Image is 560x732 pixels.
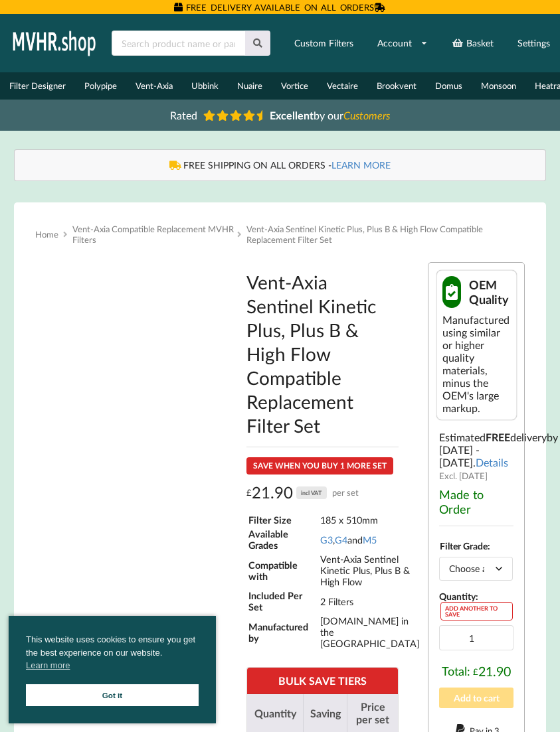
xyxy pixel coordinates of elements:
[343,109,390,121] i: Customers
[26,684,199,706] a: Got it cookie
[469,277,511,307] span: OEM Quality
[182,72,228,100] a: Ubbink
[472,72,525,100] a: Monsoon
[270,109,390,121] span: by our
[439,688,513,708] button: Add to cart
[112,31,245,56] input: Search product name or part number...
[369,31,436,55] a: Account
[473,664,511,679] div: 21.90
[439,471,488,481] span: Excl. [DATE]
[442,664,470,679] span: Total:
[318,72,367,100] a: Vectaire
[320,534,333,546] a: G3
[270,109,314,121] b: Excellent
[246,224,525,245] span: Vent-Axia Sentinel Kinetic Plus, Plus B & High Flow Compatible Replacement Filter Set
[320,528,420,551] td: , and
[75,72,126,100] a: Polypipe
[440,602,513,621] div: ADD ANOTHER TO SAVE
[442,313,511,414] div: Manufactured using similar or higher quality materials, minus the OEM's large markup.
[296,486,327,499] div: incl VAT
[26,659,70,672] a: cookies - Learn more
[170,109,197,121] span: Rated
[72,224,234,245] a: Vent-Axia Compatible Replacement MVHR Filters
[320,589,420,613] td: 2 Filters
[335,534,347,546] a: G4
[246,457,393,475] div: SAVE WHEN YOU BUY 1 MORE SET
[486,431,510,443] b: FREE
[161,104,400,126] a: Rated Excellentby ourCustomers
[476,456,508,469] a: Details
[246,482,252,503] span: £
[246,482,359,503] div: 21.90
[248,528,318,551] td: Available Grades
[426,72,472,100] a: Domus
[473,666,478,677] span: £
[248,615,318,650] td: Manufactured by
[439,487,513,516] div: Made to Order
[28,159,532,172] div: FREE SHIPPING ON ALL ORDERS -
[367,72,426,100] a: Brookvent
[9,616,216,723] div: cookieconsent
[26,633,199,676] span: This website uses cookies to ensure you get the best experience on our website.
[439,625,513,650] input: Product quantity
[228,72,272,100] a: Nuaire
[35,229,58,240] a: Home
[320,553,420,588] td: Vent-Axia Sentinel Kinetic Plus, Plus B & High Flow
[248,553,318,588] td: Compatible with
[248,514,318,526] td: Filter Size
[126,72,182,100] a: Vent-Axia
[246,270,399,437] h1: Vent-Axia Sentinel Kinetic Plus, Plus B & High Flow Compatible Replacement Filter Set
[439,431,558,469] span: by [DATE] - [DATE]
[9,27,100,60] img: mvhr.shop.png
[320,615,420,650] td: [DOMAIN_NAME] in the [GEOGRAPHIC_DATA]
[363,534,377,546] a: M5
[332,482,359,503] span: per set
[247,668,398,694] th: BULK SAVE TIERS
[272,72,318,100] a: Vortice
[248,589,318,613] td: Included Per Set
[443,31,502,55] a: Basket
[320,514,420,526] td: 185 x 510mm
[331,159,391,171] a: LEARN MORE
[440,540,488,551] label: Filter Grade
[286,31,362,55] a: Custom Filters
